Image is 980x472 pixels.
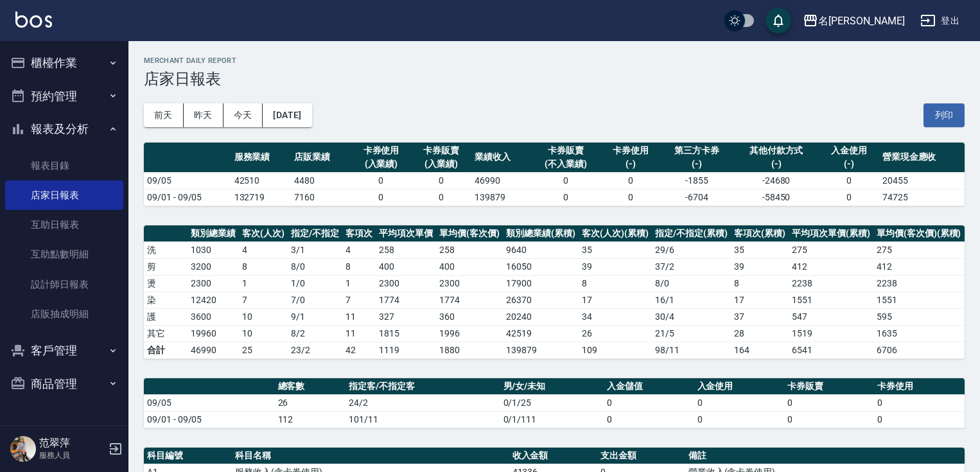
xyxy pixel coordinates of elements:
[188,292,239,308] td: 12420
[531,172,600,189] td: 0
[144,258,188,275] td: 剪
[5,151,123,180] a: 報表目錄
[188,342,239,358] td: 46990
[239,275,288,292] td: 1
[144,325,188,342] td: 其它
[819,189,879,205] td: 0
[604,157,658,171] div: (-)
[144,57,965,65] h2: Merchant Daily Report
[503,241,579,258] td: 9640
[5,334,123,367] button: 客戶管理
[789,292,873,308] td: 1551
[731,342,789,358] td: 164
[342,225,376,242] th: 客項次
[503,325,579,342] td: 42519
[144,448,232,464] th: 科目編號
[288,225,342,242] th: 指定/不指定
[231,189,292,205] td: 132719
[604,378,694,395] th: 入金儲值
[239,258,288,275] td: 8
[188,325,239,342] td: 19960
[144,70,965,88] h3: 店家日報表
[685,448,965,464] th: 備註
[351,189,412,205] td: 0
[873,275,965,292] td: 2238
[652,241,731,258] td: 29 / 6
[39,450,105,461] p: 服務人員
[232,448,509,464] th: 科目名稱
[789,241,873,258] td: 275
[789,308,873,325] td: 547
[819,172,879,189] td: 0
[579,308,652,325] td: 34
[789,258,873,275] td: 412
[5,46,123,80] button: 櫃檯作業
[873,342,965,358] td: 6706
[874,378,965,395] th: 卡券使用
[144,143,965,206] table: a dense table
[291,172,351,189] td: 4480
[188,275,239,292] td: 2300
[503,275,579,292] td: 17900
[784,411,874,428] td: 0
[579,325,652,342] td: 26
[733,189,819,205] td: -58450
[288,275,342,292] td: 1 / 0
[436,292,503,308] td: 1774
[534,157,597,171] div: (不入業績)
[188,258,239,275] td: 3200
[239,241,288,258] td: 4
[144,275,188,292] td: 燙
[923,103,965,127] button: 列印
[789,225,873,242] th: 平均項次單價(累積)
[342,308,376,325] td: 11
[471,172,532,189] td: 46990
[873,292,965,308] td: 1551
[288,241,342,258] td: 3 / 1
[15,12,52,28] img: Logo
[579,241,652,258] td: 35
[652,275,731,292] td: 8 / 0
[342,342,376,358] td: 42
[376,342,436,358] td: 1119
[731,325,789,342] td: 28
[351,172,412,189] td: 0
[733,172,819,189] td: -24680
[239,308,288,325] td: 10
[223,103,263,127] button: 今天
[500,378,604,395] th: 男/女/未知
[737,144,816,157] div: 其他付款方式
[789,275,873,292] td: 2238
[600,172,661,189] td: 0
[144,308,188,325] td: 護
[263,103,311,127] button: [DATE]
[239,325,288,342] td: 10
[534,144,597,157] div: 卡券販賣
[874,411,965,428] td: 0
[288,308,342,325] td: 9 / 1
[503,258,579,275] td: 16050
[10,436,36,462] img: Person
[288,342,342,358] td: 23/2
[652,308,731,325] td: 30 / 4
[144,411,275,428] td: 09/01 - 09/05
[604,411,694,428] td: 0
[291,189,351,205] td: 7160
[604,394,694,411] td: 0
[436,342,503,358] td: 1880
[731,292,789,308] td: 17
[342,275,376,292] td: 1
[579,258,652,275] td: 39
[231,143,292,173] th: 服務業績
[144,189,231,205] td: 09/01 - 09/05
[818,13,905,29] div: 名[PERSON_NAME]
[288,325,342,342] td: 8 / 2
[275,411,346,428] td: 112
[531,189,600,205] td: 0
[731,258,789,275] td: 39
[275,378,346,395] th: 總客數
[5,80,123,113] button: 預約管理
[503,225,579,242] th: 類別總業績(累積)
[600,189,661,205] td: 0
[731,225,789,242] th: 客項次(累積)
